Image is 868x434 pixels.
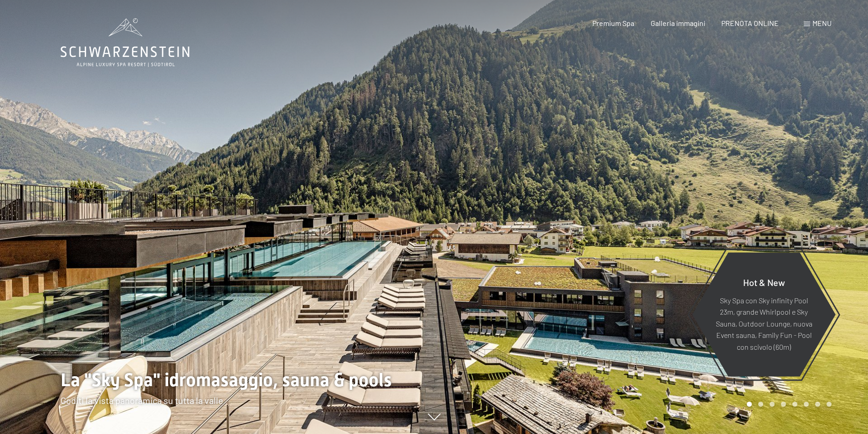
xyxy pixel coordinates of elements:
a: Galleria immagini [651,19,705,27]
div: Carousel Page 6 [804,402,809,407]
div: Carousel Page 1 (Current Slide) [747,402,752,407]
span: Menu [812,19,832,27]
div: Carousel Page 2 [758,402,763,407]
div: Carousel Page 8 [827,402,832,407]
a: Premium Spa [592,19,634,27]
a: Hot & New Sky Spa con Sky infinity Pool 23m, grande Whirlpool e Sky Sauna, Outdoor Lounge, nuova ... [692,252,836,377]
span: Hot & New [743,276,785,287]
div: Carousel Page 5 [792,402,797,407]
div: Carousel Pagination [744,402,832,407]
p: Sky Spa con Sky infinity Pool 23m, grande Whirlpool e Sky Sauna, Outdoor Lounge, nuova Event saun... [714,294,813,352]
a: PRENOTA ONLINE [721,19,779,27]
div: Carousel Page 3 [770,402,775,407]
div: Carousel Page 7 [815,402,820,407]
div: Carousel Page 4 [781,402,786,407]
